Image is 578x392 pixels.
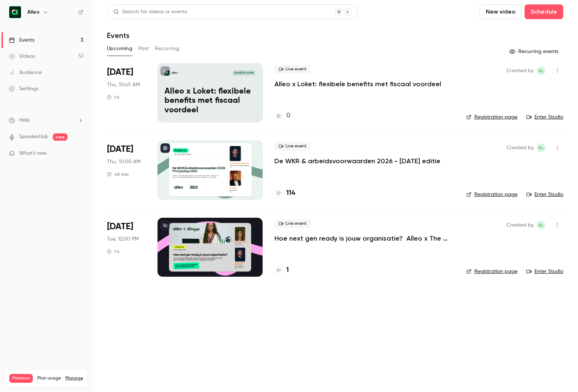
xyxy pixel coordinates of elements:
div: Audience [9,69,42,76]
a: Registration page [466,191,518,198]
span: Created by [506,143,534,152]
span: Bernice Lohr [537,221,546,230]
span: Created by [506,221,534,230]
div: Oct 7 Tue, 12:00 PM (Europe/Amsterdam) [107,218,146,277]
span: Plan usage [37,375,61,381]
span: Premium [9,374,33,383]
span: Bernice Lohr [537,143,546,152]
img: Alleo [9,6,21,18]
span: Live event [274,65,311,74]
h4: 0 [286,111,290,121]
button: New video [480,4,522,19]
a: Enter Studio [526,113,563,121]
div: Settings [9,85,38,92]
h6: Alleo [27,8,39,16]
div: Videos [9,53,35,60]
a: 1 [274,265,289,275]
h4: 1 [286,265,289,275]
div: Aug 28 Thu, 10:45 AM (Europe/Amsterdam) [107,63,146,122]
button: Recurring [155,43,180,55]
a: De WKR & arbeidsvoorwaarden 2026 - [DATE] editie [274,157,440,165]
span: [DATE] [107,221,133,232]
div: 1 h [107,94,120,100]
button: Recurring events [506,46,563,57]
span: Thu, 10:45 AM [107,81,140,88]
a: 114 [274,188,295,198]
a: Alleo x Loket: flexibele benefits met fiscaal voordeel Alleo[DATE] 10:45 AMAlleo x Loket: flexibe... [158,63,263,122]
button: Schedule [525,4,563,19]
li: help-dropdown-opener [9,116,83,124]
button: Upcoming [107,43,132,55]
div: 45 min [107,171,129,177]
a: SpeakerHub [19,133,48,141]
span: [DATE] [107,143,133,155]
a: Registration page [466,113,518,121]
span: Created by [506,66,534,75]
span: [DATE] 10:45 AM [232,70,255,76]
span: BL [539,66,544,75]
a: Alleo x Loket: flexibele benefits met fiscaal voordeel [274,80,441,88]
a: Manage [65,375,83,381]
span: Bernice Lohr [537,66,546,75]
div: Search for videos or events [113,8,187,16]
a: Registration page [466,268,518,275]
p: Alleo x Loket: flexibele benefits met fiscaal voordeel [165,87,256,115]
div: 1 h [107,249,120,255]
div: Sep 18 Thu, 10:00 AM (Europe/Amsterdam) [107,140,146,199]
div: Events [9,36,34,44]
span: Live event [274,142,311,151]
span: Tue, 12:00 PM [107,235,139,243]
span: Help [19,116,30,124]
a: 0 [274,111,290,121]
a: Enter Studio [526,268,563,275]
a: Enter Studio [526,191,563,198]
p: Alleo [172,71,178,75]
h4: 114 [286,188,295,198]
span: BL [539,143,544,152]
h1: Events [107,31,129,40]
span: What's new [19,150,47,157]
a: Hoe next gen ready is jouw organisatie? Alleo x The Recharge Club [274,234,454,243]
span: [DATE] [107,66,133,78]
span: Thu, 10:00 AM [107,158,141,165]
button: Past [138,43,149,55]
span: new [53,133,68,141]
span: Live event [274,219,311,228]
iframe: Noticeable Trigger [75,150,83,157]
span: BL [539,221,544,230]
